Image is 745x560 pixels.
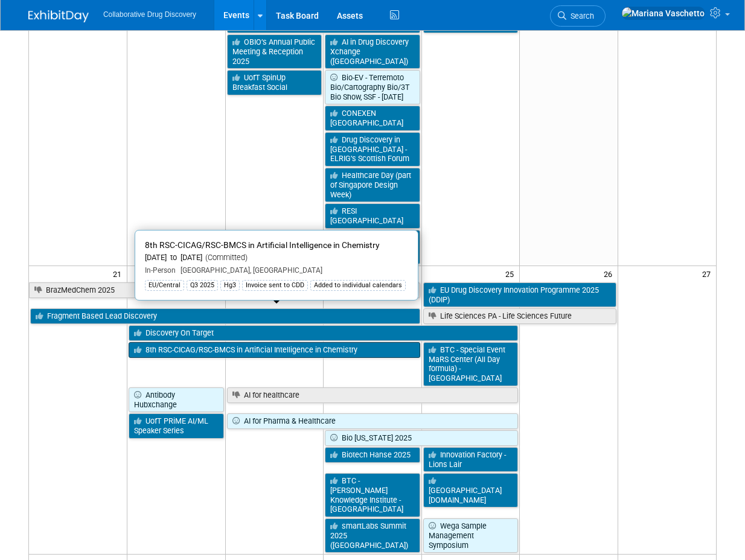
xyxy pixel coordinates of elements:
span: [GEOGRAPHIC_DATA], [GEOGRAPHIC_DATA] [176,266,322,275]
span: 27 [701,266,716,281]
a: AI in Drug Discovery Xchange ([GEOGRAPHIC_DATA]) [325,34,420,69]
a: Innovation Factory - Lions Lair [423,447,519,472]
a: Drug Discovery in [GEOGRAPHIC_DATA] - ELRIG’s Scottish Forum [325,132,420,167]
a: CONEXEN [GEOGRAPHIC_DATA] [325,106,420,130]
span: In-Person [145,266,176,275]
a: Healthcare Day (part of Singapore Design Week) [325,168,420,202]
div: Q3 2025 [187,280,218,291]
span: Search [566,11,594,21]
img: ExhibitDay [28,10,89,22]
span: Collaborative Drug Discovery [103,10,196,19]
a: BTC - Special Event MaRS Center (All Day formula) - [GEOGRAPHIC_DATA] [423,342,519,386]
a: BTC - [PERSON_NAME] Knowledge Institute - [GEOGRAPHIC_DATA] [325,473,420,517]
span: 21 [112,266,127,281]
a: Bio-EV - Terremoto Bio/Cartography Bio/3T Bio Show, SSF - [DATE] [325,70,420,104]
div: [DATE] to [DATE] [145,253,408,263]
div: EU/Central [145,280,184,291]
div: Invoice sent to CDD [242,280,308,291]
a: AI for Pharma & Healthcare [227,413,519,429]
span: 26 [603,266,618,281]
a: OBIO’s Annual Public Meeting & Reception 2025 [227,34,322,69]
a: Fragment Based Lead Discovery [30,308,420,324]
a: EU Drug Discovery Innovation Programme 2025 (DDIP) [423,282,616,307]
a: Bio [US_STATE] 2025 [325,430,518,446]
a: Life Sciences PA - Life Sciences Future [423,308,616,324]
a: Discovery On Target [129,325,518,341]
span: (Committed) [202,253,248,262]
a: BrazMedChem 2025 [29,282,420,298]
div: Added to individual calendars [310,280,406,291]
a: [GEOGRAPHIC_DATA][DOMAIN_NAME] [423,473,519,507]
div: Hg3 [220,280,240,291]
a: AI for healthcare [227,387,519,403]
a: Wega Sample Management Symposium [423,518,519,553]
a: UofT PRiME AI/ML Speaker Series [129,413,224,438]
img: Mariana Vaschetto [621,7,705,20]
a: Antibody Hubxchange [129,387,224,412]
a: Search [550,5,606,27]
a: smartLabs Summit 2025 ([GEOGRAPHIC_DATA]) [325,518,420,553]
span: 8th RSC-CICAG/RSC-BMCS in Artificial Intelligence in Chemistry [145,240,380,250]
span: 25 [504,266,519,281]
a: 8th RSC-CICAG/RSC-BMCS in Artificial Intelligence in Chemistry [129,342,420,358]
a: UofT SpinUp Breakfast Social [227,70,322,95]
a: RESI [GEOGRAPHIC_DATA] [325,203,420,228]
a: Biotech Hanse 2025 [325,447,420,463]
